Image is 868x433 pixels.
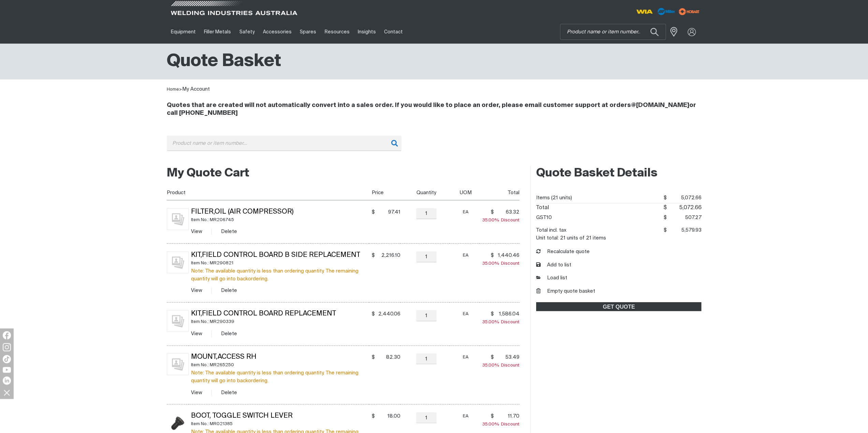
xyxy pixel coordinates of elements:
[191,331,202,336] a: View Kit,Field Control Board Replacement
[296,20,320,44] a: Spares
[450,185,480,200] th: UOM
[371,311,374,318] span: $
[490,311,494,318] span: $
[1,387,13,398] img: hide socials
[377,354,400,361] span: 82.30
[3,331,11,339] img: Facebook
[667,213,702,223] span: 507.27
[377,413,400,420] span: 18.00
[167,166,520,181] h2: My Quote Cart
[482,363,519,368] span: Discount
[191,267,369,283] div: Note: The available quantity is less than ordering quantity. The remaining quantity will go into ...
[452,353,480,361] div: EA
[235,20,259,44] a: Safety
[452,251,480,259] div: EA
[167,136,401,151] input: Product name or item number...
[191,390,202,395] a: View Mount,ACcess Rh
[191,288,202,293] a: View Kit,Field Control Board B Side Replacement
[191,369,369,385] div: Note: The available quantity is less than ordering quantity. The remaining quantity will go into ...
[663,205,667,211] span: $
[221,287,237,294] button: Delete Kit,Field Control Board B Side Replacement
[380,20,407,44] a: Contact
[3,343,11,351] img: Instagram
[536,288,595,295] button: Empty quote basket
[167,87,179,92] a: Home
[3,355,11,363] img: TikTok
[377,209,400,216] span: 97.41
[191,208,294,215] a: Filter,Oil (Air Compressor)
[167,310,189,332] img: No image for this product
[482,261,501,266] span: 35.00%
[221,228,237,235] button: Delete Filter,Oil (Air Compressor)
[191,229,202,234] a: View Filter,Oil (Air Compressor)
[536,248,590,256] button: Recalculate quote
[191,310,336,317] a: Kit,Field Control Board Replacement
[482,422,519,427] span: Discount
[167,20,200,44] a: Equipment
[167,136,702,161] div: Product or group for quick order
[482,218,519,222] span: Discount
[167,208,189,230] img: No image for this product
[167,50,281,73] h1: Quote Basket
[490,209,494,216] span: $
[482,363,501,368] span: 35.00%
[667,203,702,213] span: 5,072.66
[496,413,519,420] span: 11.70
[496,311,519,318] span: 1,586.04
[482,218,501,222] span: 35.00%
[452,208,480,216] div: EA
[167,353,189,375] img: No image for this product
[191,361,369,369] div: Item No.: MR265250
[480,185,520,200] th: Total
[191,216,369,224] div: Item No.: MR206745
[490,413,494,420] span: $
[191,354,256,360] a: Mount,ACcess Rh
[259,20,296,44] a: Accessories
[560,24,665,40] input: Product name or item number...
[664,228,667,233] span: $
[667,225,702,235] span: 5,579.93
[191,318,369,326] div: Item No.: MR290339
[191,259,369,267] div: Item No.: MR290821
[167,185,369,200] th: Product
[200,20,235,44] a: Filler Metals
[191,252,360,259] a: Kit,Field Control Board B Side Replacement
[667,193,702,203] span: 5,072.66
[631,102,689,108] a: @[DOMAIN_NAME]
[400,185,450,200] th: Quantity
[452,412,480,420] div: EA
[377,311,400,318] span: 2,440.06
[496,209,519,216] span: 63.32
[371,354,374,361] span: $
[167,251,189,273] img: No image for this product
[377,252,400,259] span: 2,216.10
[167,20,568,44] nav: Main
[221,330,237,338] button: Delete Kit,Field Control Board Replacement
[167,102,702,117] h4: Quotes that are created will not automatically convert into a sales order. If you would like to p...
[664,195,667,200] span: $
[490,354,494,361] span: $
[482,261,519,266] span: Discount
[182,87,210,92] a: My Account
[536,166,701,181] h2: Quote Basket Details
[536,193,572,203] dt: Items (21 units)
[3,367,11,373] img: YouTube
[536,225,567,235] dt: Total incl. tax
[490,252,494,259] span: $
[643,24,666,40] button: Search products
[482,422,501,427] span: 35.00%
[536,213,552,223] dt: GST10
[179,87,182,92] span: >
[371,252,374,259] span: $
[371,413,374,420] span: $
[664,215,667,220] span: $
[536,203,549,213] dt: Total
[536,302,701,311] a: GET QUOTE
[3,376,11,385] img: LinkedIn
[536,274,567,282] a: Load list
[452,310,480,318] div: EA
[677,6,702,17] img: miller
[536,235,606,241] dt: Unit total: 21 units of 21 items
[537,302,701,311] span: GET QUOTE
